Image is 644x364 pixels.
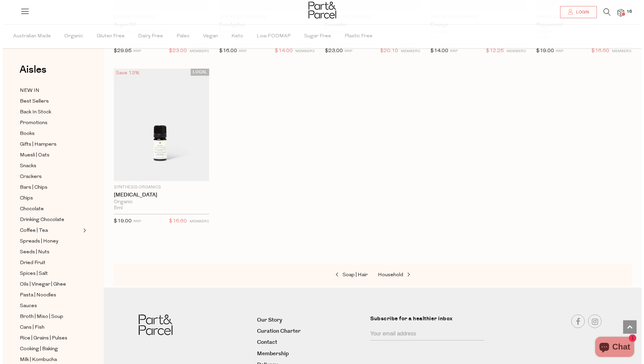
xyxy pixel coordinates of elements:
[17,216,78,224] a: Drinking Chocolate
[17,141,54,149] span: Gifts | Hampers
[504,49,523,53] small: MEMBERS
[17,205,41,213] span: Chocolate
[340,272,365,278] span: Soap | Hair
[17,130,78,138] a: Books
[17,291,78,299] a: Pasta | Noodles
[166,47,184,56] span: $23.00
[398,49,418,53] small: MEMBERS
[17,162,34,170] span: Snacks
[17,248,47,256] span: Seeds | Nuts
[483,47,501,56] span: $12.25
[254,327,362,336] a: Curation Charter
[17,291,54,299] span: Pasta | Noodles
[306,2,333,19] img: Part&Parcel
[293,49,312,53] small: MEMBERS
[111,219,129,224] span: $19.00
[17,62,44,77] span: Aisles
[17,65,44,81] a: Aisles
[375,271,443,280] a: Household
[342,49,350,53] small: RRP
[17,259,78,267] a: Dried Fruit
[17,119,78,127] a: Promotions
[17,108,49,116] span: Back In Stock
[17,313,78,321] a: Broth | Miso | Soup
[378,47,395,56] span: $20.10
[17,356,78,364] a: Milk | Kombucha
[187,220,206,223] small: MEMBERS
[111,48,129,53] span: $29.95
[229,25,240,48] span: Keto
[62,25,80,48] span: Organic
[622,9,631,15] span: 16
[572,9,586,15] span: Login
[17,259,43,267] span: Dried Fruit
[17,302,34,310] span: Sauces
[111,69,139,78] div: Save 13%
[131,220,138,223] small: RRP
[367,328,482,340] input: Your email address
[254,338,362,347] a: Contact
[17,130,32,138] span: Books
[17,324,42,332] span: Cans | Fish
[17,334,65,342] span: Rice | Grains | Pulses
[17,302,78,310] a: Sauces
[131,49,138,53] small: RRP
[166,217,184,226] span: $16.60
[111,205,120,211] span: 5ml
[17,238,56,246] span: Spreads | Honey
[17,313,61,321] span: Broth | Miso | Soup
[254,349,362,358] a: Membership
[17,86,78,95] a: NEW IN
[111,192,206,198] a: [MEDICAL_DATA]
[17,345,55,353] span: Cooking | Baking
[17,173,39,181] span: Crackers
[17,269,78,278] a: Spices | Salt
[17,334,78,342] a: Rice | Grains | Pulses
[534,48,551,53] span: $19.00
[17,356,54,364] span: Milk | Kombucha
[17,194,78,203] a: Chips
[17,237,78,246] a: Spreads | Honey
[298,271,365,280] a: Soap | Hair
[367,315,486,328] label: Subscribe for a healthier inbox
[17,140,78,149] a: Gifts | Hampers
[236,49,244,53] small: RRP
[17,87,37,95] span: NEW IN
[615,9,621,16] a: 16
[254,25,288,48] span: Low FODMAP
[17,194,30,203] span: Chips
[111,69,206,181] img: Tea Tree
[342,25,370,48] span: Plastic Free
[135,25,160,48] span: Dairy Free
[17,248,78,256] a: Seeds | Nuts
[17,205,78,213] a: Chocolate
[17,281,63,289] span: Oils | Vinegar | Ghee
[447,49,455,53] small: RRP
[553,49,561,53] small: RRP
[322,48,340,53] span: $23.00
[17,151,78,159] a: Muesli | Oats
[200,25,215,48] span: Vegan
[17,270,45,278] span: Spices | Salt
[17,280,78,289] a: Oils | Vinegar | Ghee
[111,199,206,205] div: Organic
[17,173,78,181] a: Crackers
[590,337,634,359] inbox-online-store-chat: Shopify online store chat
[254,316,362,325] a: Our Story
[17,227,45,235] span: Coffee | Tea
[174,25,187,48] span: Paleo
[136,315,170,335] img: Part&Parcel
[301,25,328,48] span: Sugar Free
[17,151,47,159] span: Muesli | Oats
[375,272,400,278] span: Household
[609,49,629,53] small: MEMBERS
[79,226,84,234] button: Expand/Collapse Coffee | Tea
[17,97,78,106] a: Best Sellers
[428,48,446,53] span: $14.00
[17,162,78,170] a: Snacks
[589,47,607,56] span: $16.60
[272,47,290,56] span: $14.00
[217,48,234,53] span: $16.00
[17,119,45,127] span: Promotions
[17,108,78,116] a: Back In Stock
